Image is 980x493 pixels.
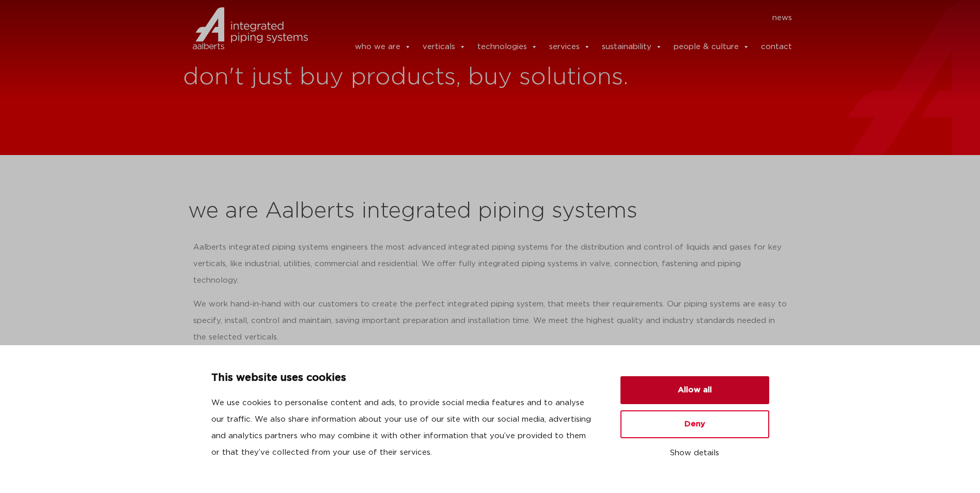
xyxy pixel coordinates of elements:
[549,37,590,57] a: services
[772,10,792,26] a: news
[602,37,662,57] a: sustainability
[674,37,750,57] a: people & culture
[620,444,769,462] button: Show details
[620,410,769,438] button: Deny
[211,370,596,387] p: This website uses cookies
[761,37,792,57] a: contact
[193,296,787,346] p: We work hand-in-hand with our customers to create the perfect integrated piping system, that meet...
[620,376,769,404] button: Allow all
[477,37,538,57] a: technologies
[193,239,787,289] p: Aalberts integrated piping systems engineers the most advanced integrated piping systems for the ...
[423,37,466,57] a: verticals
[188,199,792,224] h2: we are Aalberts integrated piping systems
[355,37,411,57] a: who we are
[323,10,792,26] nav: Menu
[211,395,596,461] p: We use cookies to personalise content and ads, to provide social media features and to analyse ou...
